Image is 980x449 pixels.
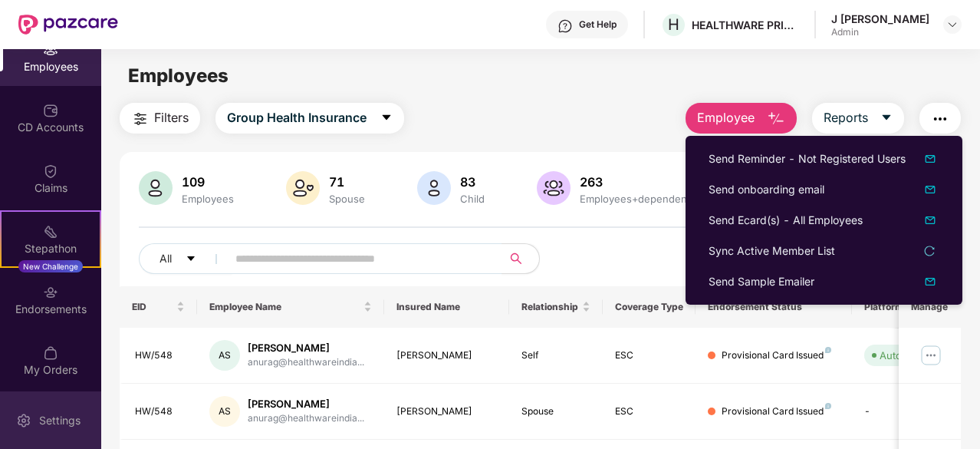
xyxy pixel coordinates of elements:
[179,174,237,190] div: 109
[709,243,835,259] div: Sync Active Member List
[384,286,509,328] th: Insured Name
[43,103,58,118] img: svg+xml;base64,PHN2ZyBpZD0iQ0RfQWNjb3VudHMiIGRhdGEtbmFtZT0iQ0QgQWNjb3VudHMiIHhtbG5zPSJodHRwOi8vd3...
[209,340,240,371] div: AS
[521,301,579,313] span: Relationship
[692,18,799,32] div: HEALTHWARE PRIVATE LIMITED
[931,110,949,128] img: svg+xml;base64,PHN2ZyB4bWxucz0iaHR0cDovL3d3dy53My5vcmcvMjAwMC9zdmciIHdpZHRoPSIyNCIgaGVpZ2h0PSIyNC...
[132,301,174,313] span: EID
[135,404,186,419] div: HW/548
[537,171,571,205] img: svg+xml;base64,PHN2ZyB4bWxucz0iaHR0cDovL3d3dy53My5vcmcvMjAwMC9zdmciIHhtbG5zOnhsaW5rPSJodHRwOi8vd3...
[880,348,941,363] div: Auto Verified
[615,348,684,363] div: ESC
[603,286,696,328] th: Coverage Type
[697,108,755,127] span: Employee
[248,411,364,426] div: anurag@healthwareindia...
[120,103,200,134] button: Filters
[921,150,939,168] img: dropDownIcon
[43,42,58,58] img: svg+xml;base64,PHN2ZyBpZD0iRW1wbG95ZWVzIiB4bWxucz0iaHR0cDovL3d3dy53My5vcmcvMjAwMC9zdmciIHdpZHRoPS...
[179,193,237,205] div: Employees
[686,103,797,134] button: Employee
[135,348,186,363] div: HW/548
[852,384,961,440] td: -
[2,241,100,256] div: Stepathon
[43,163,58,179] img: svg+xml;base64,PHN2ZyBpZD0iQ2xhaW0iIHhtbG5zPSJodHRwOi8vd3d3LnczLm9yZy8yMDAwL3N2ZyIgd2lkdGg9IjIwIi...
[579,18,617,31] div: Get Help
[825,403,831,409] img: svg+xml;base64,PHN2ZyB4bWxucz0iaHR0cDovL3d3dy53My5vcmcvMjAwMC9zdmciIHdpZHRoPSI4IiBoZWlnaHQ9IjgiIH...
[248,355,364,370] div: anurag@healthwareindia...
[128,64,229,87] span: Employees
[16,413,31,428] img: svg+xml;base64,PHN2ZyBpZD0iU2V0dGluZy0yMHgyMCIgeG1sbnM9Imh0dHA6Ly93d3cudzMub3JnLzIwMDAvc3ZnIiB3aW...
[709,150,906,167] div: Send Reminder - Not Registered Users
[921,211,939,229] img: dropDownIcon
[577,193,699,205] div: Employees+dependents
[248,341,364,355] div: [PERSON_NAME]
[43,285,58,300] img: svg+xml;base64,PHN2ZyBpZD0iRW5kb3JzZW1lbnRzIiB4bWxucz0iaHR0cDovL3d3dy53My5vcmcvMjAwMC9zdmciIHdpZH...
[18,260,83,272] div: New Challenge
[709,273,814,290] div: Send Sample Emailer
[326,193,368,205] div: Spouse
[722,348,831,363] div: Provisional Card Issued
[824,108,868,127] span: Reports
[831,26,929,38] div: Admin
[502,243,540,274] button: search
[197,286,384,328] th: Employee Name
[248,397,364,411] div: [PERSON_NAME]
[209,301,360,313] span: Employee Name
[615,404,684,419] div: ESC
[502,253,531,265] span: search
[924,246,935,256] span: reload
[921,180,939,199] img: dropDownIcon
[880,111,893,125] span: caret-down
[812,103,904,134] button: Reportscaret-down
[921,272,939,291] img: svg+xml;base64,PHN2ZyB4bWxucz0iaHR0cDovL3d3dy53My5vcmcvMjAwMC9zdmciIHhtbG5zOnhsaW5rPSJodHRwOi8vd3...
[521,404,590,419] div: Spouse
[919,343,943,368] img: manageButton
[35,413,85,428] div: Settings
[825,347,831,353] img: svg+xml;base64,PHN2ZyB4bWxucz0iaHR0cDovL3d3dy53My5vcmcvMjAwMC9zdmciIHdpZHRoPSI4IiBoZWlnaHQ9IjgiIH...
[18,15,118,35] img: New Pazcare Logo
[577,174,699,190] div: 263
[396,404,497,419] div: [PERSON_NAME]
[154,108,189,127] span: Filters
[521,348,590,363] div: Self
[457,174,488,190] div: 83
[43,224,58,239] img: svg+xml;base64,PHN2ZyB4bWxucz0iaHR0cDovL3d3dy53My5vcmcvMjAwMC9zdmciIHdpZHRoPSIyMSIgaGVpZ2h0PSIyMC...
[722,404,831,419] div: Provisional Card Issued
[709,181,824,198] div: Send onboarding email
[209,396,240,427] div: AS
[457,193,488,205] div: Child
[557,18,573,34] img: svg+xml;base64,PHN2ZyBpZD0iSGVscC0zMngzMiIgeG1sbnM9Imh0dHA6Ly93d3cudzMub3JnLzIwMDAvc3ZnIiB3aWR0aD...
[668,15,679,34] span: H
[120,286,198,328] th: EID
[215,103,404,134] button: Group Health Insurancecaret-down
[227,108,367,127] span: Group Health Insurance
[831,12,929,26] div: J [PERSON_NAME]
[326,174,368,190] div: 71
[417,171,451,205] img: svg+xml;base64,PHN2ZyB4bWxucz0iaHR0cDovL3d3dy53My5vcmcvMjAwMC9zdmciIHhtbG5zOnhsaW5rPSJodHRwOi8vd3...
[709,212,863,229] div: Send Ecard(s) - All Employees
[131,110,150,128] img: svg+xml;base64,PHN2ZyB4bWxucz0iaHR0cDovL3d3dy53My5vcmcvMjAwMC9zdmciIHdpZHRoPSIyNCIgaGVpZ2h0PSIyNC...
[767,110,785,128] img: svg+xml;base64,PHN2ZyB4bWxucz0iaHR0cDovL3d3dy53My5vcmcvMjAwMC9zdmciIHhtbG5zOnhsaW5rPSJodHRwOi8vd3...
[946,18,959,31] img: svg+xml;base64,PHN2ZyBpZD0iRHJvcGRvd24tMzJ4MzIiIHhtbG5zPSJodHRwOi8vd3d3LnczLm9yZy8yMDAwL3N2ZyIgd2...
[159,250,172,267] span: All
[380,111,393,125] span: caret-down
[43,345,58,361] img: svg+xml;base64,PHN2ZyBpZD0iTXlfT3JkZXJzIiBkYXRhLW5hbWU9Ik15IE9yZGVycyIgeG1sbnM9Imh0dHA6Ly93d3cudz...
[139,171,173,205] img: svg+xml;base64,PHN2ZyB4bWxucz0iaHR0cDovL3d3dy53My5vcmcvMjAwMC9zdmciIHhtbG5zOnhsaW5rPSJodHRwOi8vd3...
[286,171,320,205] img: svg+xml;base64,PHN2ZyB4bWxucz0iaHR0cDovL3d3dy53My5vcmcvMjAwMC9zdmciIHhtbG5zOnhsaW5rPSJodHRwOi8vd3...
[396,348,497,363] div: [PERSON_NAME]
[186,253,196,266] span: caret-down
[139,243,232,274] button: Allcaret-down
[509,286,603,328] th: Relationship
